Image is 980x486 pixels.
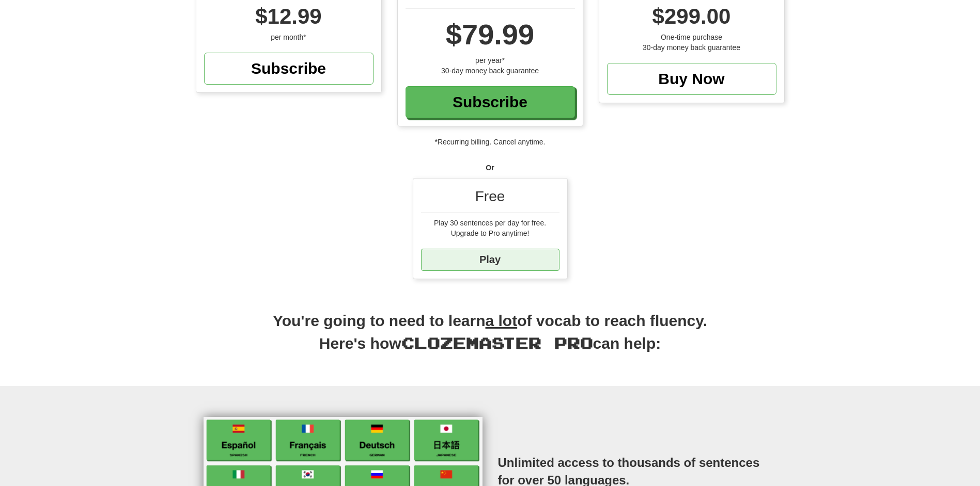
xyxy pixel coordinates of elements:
div: 30-day money back guarantee [607,42,776,53]
div: per year* [406,55,575,66]
a: Subscribe [406,86,575,118]
u: a lot [486,312,518,329]
div: Upgrade to Pro anytime! [421,228,559,238]
div: Play 30 sentences per day for free. [421,218,559,228]
a: Play [421,249,559,271]
span: Clozemaster Pro [401,333,593,352]
strong: Or [486,164,494,172]
div: One-time purchase [607,32,776,42]
span: $79.99 [446,18,534,51]
h2: You're going to need to learn of vocab to reach fluency. Here's how can help: [196,310,785,366]
div: per month* [204,32,374,42]
a: Subscribe [204,53,374,85]
div: 30-day money back guarantee [406,66,575,76]
a: Buy Now [607,63,776,95]
span: $299.00 [652,4,731,28]
div: Free [421,186,559,213]
span: $12.99 [255,4,321,28]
